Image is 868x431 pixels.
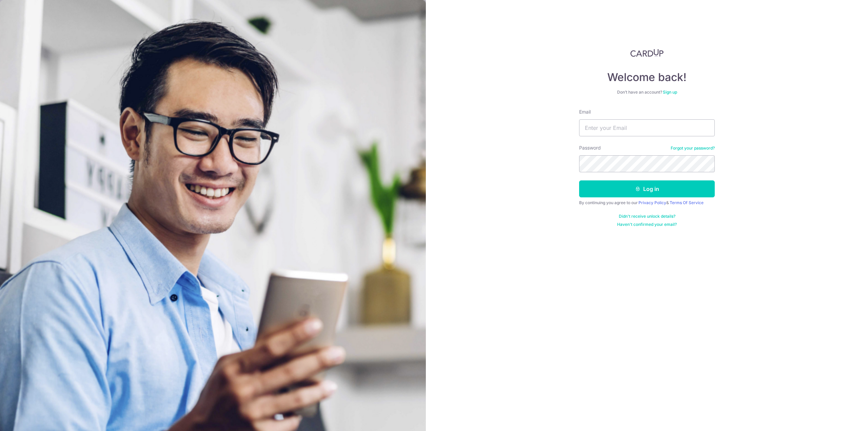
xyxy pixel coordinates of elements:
a: Terms Of Service [670,200,704,205]
img: CardUp Logo [630,49,664,57]
input: Enter your Email [579,119,715,136]
a: Sign up [663,90,677,95]
button: Log in [579,180,715,197]
label: Email [579,109,591,115]
h4: Welcome back! [579,71,715,84]
a: Didn't receive unlock details? [619,214,675,219]
label: Password [579,144,601,151]
a: Forgot your password? [671,145,715,151]
div: Don’t have an account? [579,90,715,95]
a: Haven't confirmed your email? [617,222,677,227]
a: Privacy Policy [638,200,666,205]
div: By continuing you agree to our & [579,200,715,205]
